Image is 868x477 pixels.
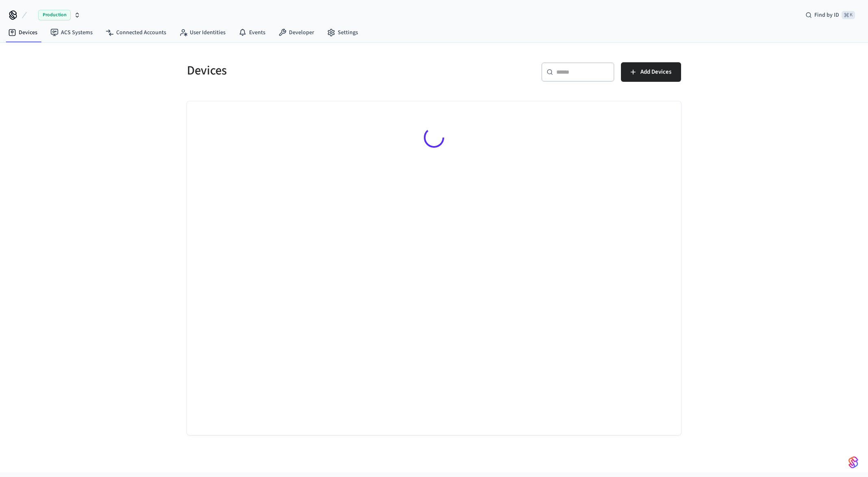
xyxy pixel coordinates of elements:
button: Add Devices [621,62,681,82]
a: User Identities [173,25,232,40]
span: Find by ID [814,11,839,19]
a: Developer [272,25,321,40]
div: Find by ID⌘ K [799,8,861,22]
span: Production [38,10,71,20]
span: Add Devices [640,67,671,77]
a: Connected Accounts [99,25,173,40]
a: Settings [321,25,365,40]
a: Devices [2,25,44,40]
span: ⌘ K [842,11,855,19]
h5: Devices [187,62,429,79]
a: Events [232,25,272,40]
img: SeamLogoGradient.69752ec5.svg [848,456,858,469]
a: ACS Systems [44,25,99,40]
